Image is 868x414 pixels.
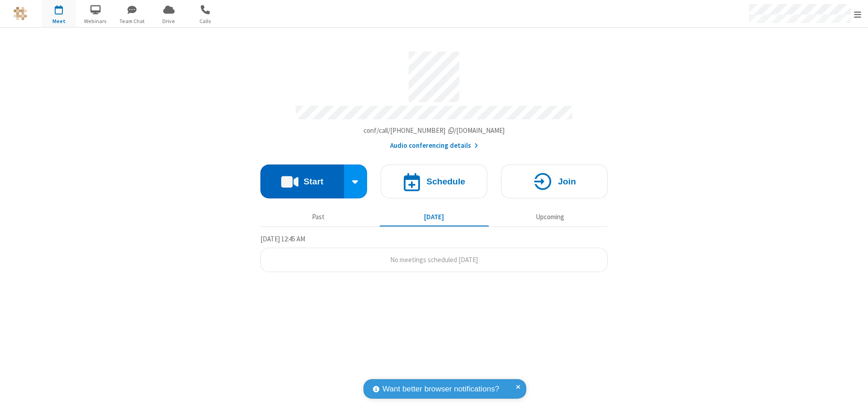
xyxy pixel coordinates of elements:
[260,165,344,198] button: Start
[426,177,465,186] h4: Schedule
[260,235,305,243] span: [DATE] 12:45 AM
[115,17,149,25] span: Team Chat
[42,17,76,25] span: Meet
[264,208,373,226] button: Past
[390,255,478,264] span: No meetings scheduled [DATE]
[363,126,505,136] button: Copy my meeting room linkCopy my meeting room link
[380,208,489,226] button: [DATE]
[495,208,604,226] button: Upcoming
[303,177,323,186] h4: Start
[79,17,113,25] span: Webinars
[363,126,505,135] span: Copy my meeting room link
[558,177,576,186] h4: Join
[260,234,608,273] section: Today's Meetings
[382,383,499,395] span: Want better browser notifications?
[501,165,608,198] button: Join
[152,17,186,25] span: Drive
[390,141,478,151] button: Audio conferencing details
[344,165,368,198] div: Start conference options
[189,17,222,25] span: Calls
[260,45,608,151] section: Account details
[14,7,27,20] img: QA Selenium DO NOT DELETE OR CHANGE
[381,165,487,198] button: Schedule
